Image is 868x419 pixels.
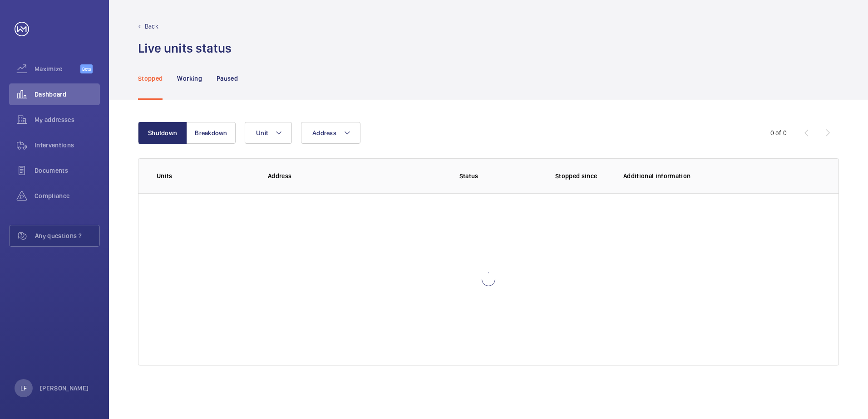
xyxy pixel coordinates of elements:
[40,384,89,393] p: [PERSON_NAME]
[35,166,100,175] span: Documents
[157,171,253,180] p: Units
[256,129,268,136] span: Unit
[268,171,397,180] p: Address
[312,129,336,136] span: Address
[20,384,27,393] p: LF
[145,22,158,31] p: Back
[138,122,187,144] button: Shutdown
[35,231,99,240] span: Any questions ?
[403,171,534,180] p: Status
[35,141,100,150] span: Interventions
[770,128,787,137] div: 0 of 0
[35,191,100,200] span: Compliance
[187,122,236,144] button: Breakdown
[80,64,93,73] span: Beta
[555,171,609,180] p: Stopped since
[623,171,820,180] p: Additional information
[35,90,100,99] span: Dashboard
[245,122,292,144] button: Unit
[217,74,238,83] p: Paused
[177,74,202,83] p: Working
[138,74,163,83] p: Stopped
[138,40,232,57] h1: Live units status
[35,115,100,124] span: My addresses
[301,122,360,144] button: Address
[35,64,80,73] span: Maximize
